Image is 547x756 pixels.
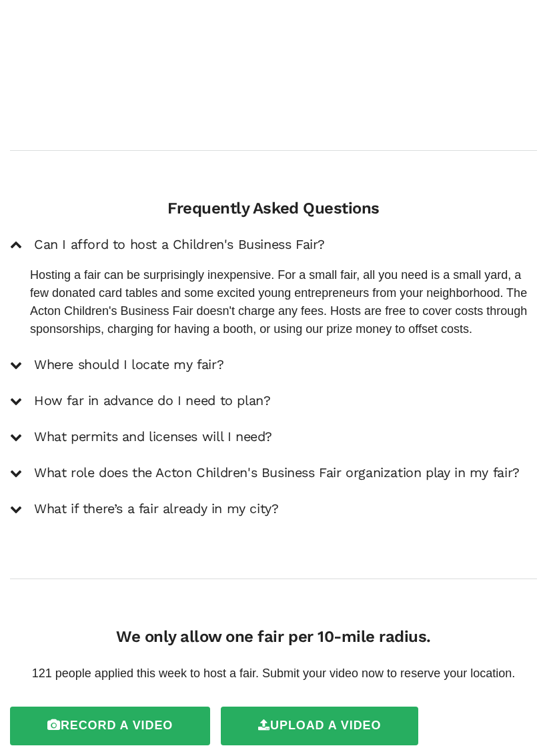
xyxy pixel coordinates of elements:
[10,627,537,647] h4: We only allow one fair per 10-mile radius.
[34,465,520,481] h5: What role does the Acton Children's Business Fair organization play in my fair?
[34,429,272,445] h5: What permits and licenses will I need?
[10,199,537,218] h4: Frequently Asked Questions
[221,707,418,745] label: Upload a video
[34,237,325,253] h5: Can I afford to host a Children's Business Fair?
[30,266,537,338] p: Hosting a fair can be surprisingly inexpensive. For a small fair, all you need is a small yard, a...
[34,393,270,409] h5: How far in advance do I need to plan?
[10,707,210,745] label: Record a video
[10,665,537,683] p: 121 people applied this week to host a fair. Submit your video now to reserve your location.
[34,357,223,373] h5: Where should I locate my fair?
[34,501,278,517] h5: What if there’s a fair already in my city?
